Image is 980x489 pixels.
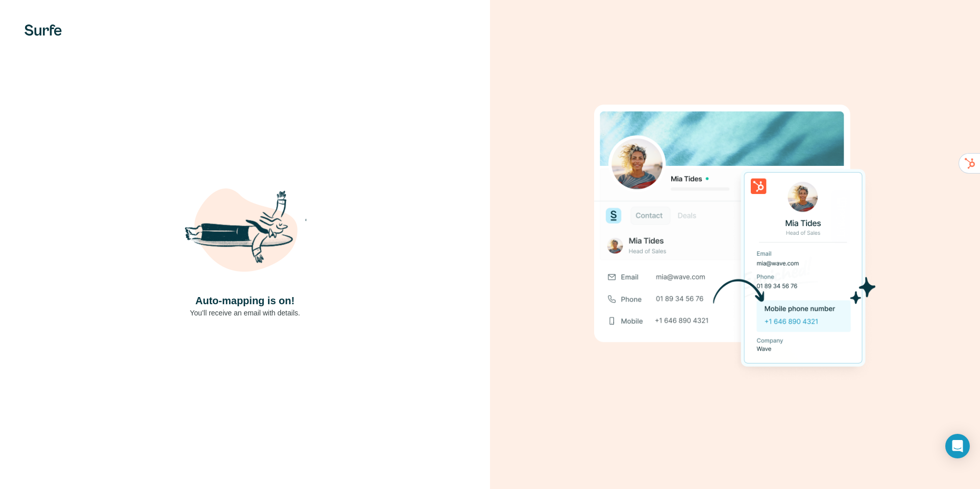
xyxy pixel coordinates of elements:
[594,105,876,384] img: Download Success
[945,434,970,458] div: Open Intercom Messenger
[190,308,300,318] p: You’ll receive an email with details.
[195,294,295,308] h4: Auto-mapping is on!
[184,171,306,294] img: Shaka Illustration
[24,25,62,36] img: Surfe's logo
